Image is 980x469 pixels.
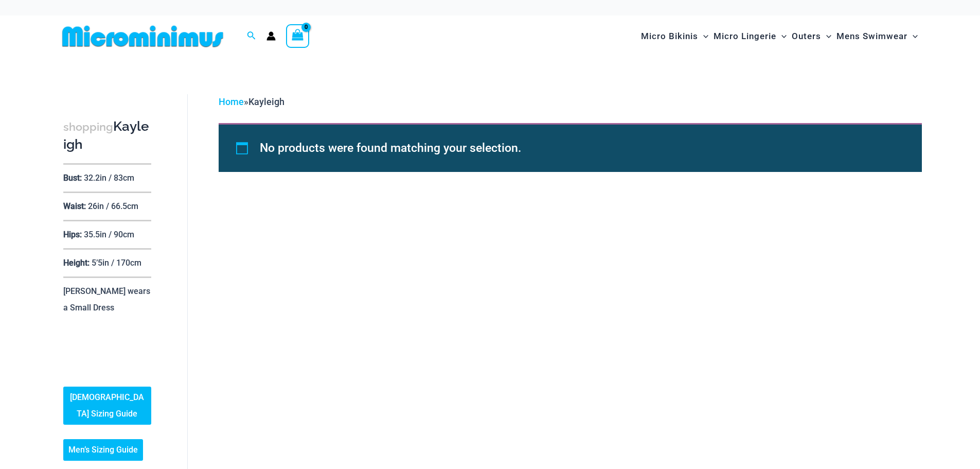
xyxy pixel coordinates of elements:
p: Waist: [63,201,86,211]
span: Mens Swimwear [836,23,907,49]
p: 5’5in / 170cm [92,258,141,268]
span: Kayleigh [248,96,284,107]
p: Bust: [63,173,82,183]
a: Mens SwimwearMenu ToggleMenu Toggle [834,21,920,52]
h3: Kayleigh [63,118,151,153]
p: 32.2in / 83cm [84,173,134,183]
p: 35.5in / 90cm [84,230,134,239]
a: Micro BikinisMenu ToggleMenu Toggle [638,21,711,52]
span: shopping [63,120,113,133]
a: OutersMenu ToggleMenu Toggle [789,21,834,52]
span: Menu Toggle [907,23,918,49]
span: Micro Bikinis [641,23,698,49]
a: Men’s Sizing Guide [63,439,143,461]
span: Menu Toggle [821,23,831,49]
a: View Shopping Cart, empty [286,24,310,48]
p: [PERSON_NAME] wears a Small Dress [63,286,150,312]
span: Menu Toggle [698,23,708,49]
p: Height: [63,258,90,268]
span: » [219,96,284,107]
span: Menu Toggle [776,23,787,49]
span: Micro Lingerie [714,23,776,49]
p: 26in / 66.5cm [88,201,138,211]
a: Search icon link [247,30,256,43]
span: Outers [792,23,821,49]
a: Account icon link [266,31,276,41]
img: MM SHOP LOGO FLAT [58,25,227,48]
a: Home [219,96,244,107]
p: Hips: [63,230,82,239]
nav: Site Navigation [637,19,922,54]
div: No products were found matching your selection. [219,123,922,172]
a: [DEMOGRAPHIC_DATA] Sizing Guide [63,387,151,425]
a: Micro LingerieMenu ToggleMenu Toggle [711,21,789,52]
